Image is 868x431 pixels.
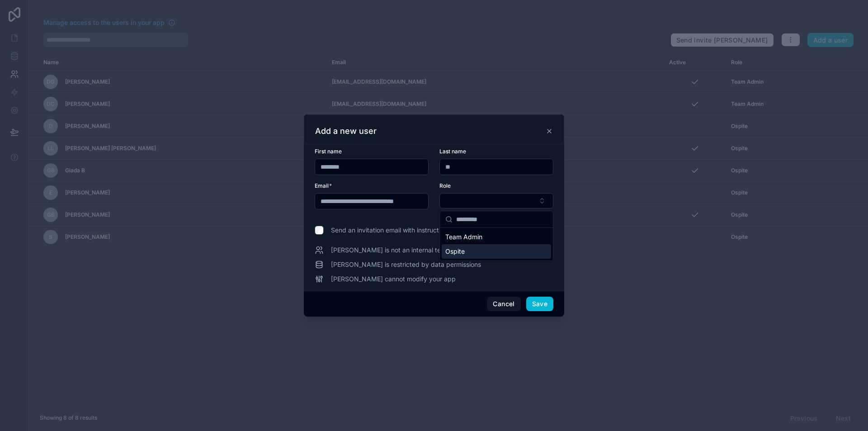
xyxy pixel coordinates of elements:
span: Ospite [445,247,465,256]
div: Suggestions [440,228,553,260]
button: Select Button [439,193,553,208]
span: [PERSON_NAME] cannot modify your app [331,275,456,284]
span: Last name [439,148,466,155]
span: First name [315,148,342,155]
h3: Add a new user [315,126,377,137]
button: Cancel [487,297,520,311]
button: Save [526,297,553,311]
span: [PERSON_NAME] is restricted by data permissions [331,260,481,269]
span: Email [315,182,329,189]
span: [PERSON_NAME] is not an internal team member [331,246,476,255]
span: Send an invitation email with instructions to log in [331,226,476,235]
span: Team Admin [445,232,482,242]
input: Send an invitation email with instructions to log in [315,226,324,235]
span: Role [439,182,451,189]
